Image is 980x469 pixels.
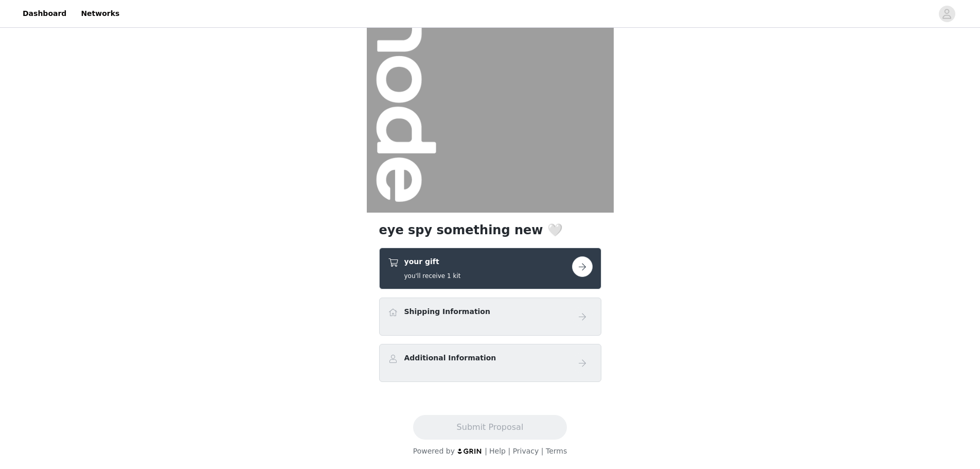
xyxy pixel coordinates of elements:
[75,2,126,25] a: Networks
[404,306,490,317] h4: Shipping Information
[379,344,601,382] div: Additional Information
[379,248,601,289] div: your gift
[546,447,567,455] a: Terms
[413,447,455,455] span: Powered by
[489,447,506,455] a: Help
[379,221,601,239] h1: eye spy something new 🤍
[508,447,510,455] span: |
[379,298,601,336] div: Shipping Information
[485,447,487,455] span: |
[541,447,544,455] span: |
[942,6,952,22] div: avatar
[404,256,461,267] h4: your gift
[513,447,539,455] a: Privacy
[16,2,73,25] a: Dashboard
[404,271,461,281] h5: you'll receive 1 kit
[457,448,483,455] img: logo
[404,353,496,363] h4: Additional Information
[413,415,567,440] button: Submit Proposal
